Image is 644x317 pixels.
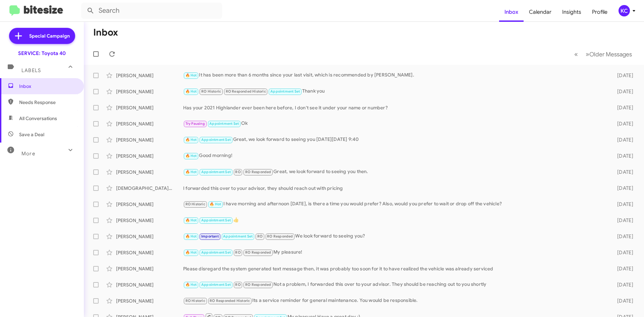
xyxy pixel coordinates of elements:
[116,185,183,192] div: [DEMOGRAPHIC_DATA][PERSON_NAME]
[185,89,197,94] span: 🔥 Hot
[21,67,41,73] span: Labels
[606,217,639,224] div: [DATE]
[185,121,205,126] span: Try Pausing
[116,137,183,143] div: [PERSON_NAME]
[226,89,266,94] span: RO Responded Historic
[235,170,240,174] span: RO
[201,218,231,222] span: Appointment Set
[116,265,183,272] div: [PERSON_NAME]
[183,168,606,176] div: Great, we look forward to seeing you then.
[116,217,183,224] div: [PERSON_NAME]
[589,51,632,58] span: Older Messages
[606,153,639,159] div: [DATE]
[606,233,639,240] div: [DATE]
[185,250,197,255] span: 🔥 Hot
[201,250,231,255] span: Appointment Set
[183,120,606,127] div: Ok
[606,104,639,111] div: [DATE]
[185,138,197,142] span: 🔥 Hot
[9,28,75,44] a: Special Campaign
[557,2,587,22] a: Insights
[201,89,221,94] span: RO Historic
[606,298,639,304] div: [DATE]
[116,104,183,111] div: [PERSON_NAME]
[201,282,231,287] span: Appointment Set
[223,234,253,239] span: Appointment Set
[116,298,183,304] div: [PERSON_NAME]
[183,88,606,95] div: Thank you
[185,234,197,239] span: 🔥 Hot
[185,170,197,174] span: 🔥 Hot
[183,136,606,144] div: Great, we look forward to seeing you [DATE][DATE] 9:40
[606,169,639,175] div: [DATE]
[116,201,183,208] div: [PERSON_NAME]
[29,33,70,39] span: Special Campaign
[210,202,221,206] span: 🔥 Hot
[19,83,76,90] span: Inbox
[183,297,606,305] div: Its a service reminder for general maintenance. You would be responsible.
[185,282,197,287] span: 🔥 Hot
[116,233,183,240] div: [PERSON_NAME]
[183,104,606,111] div: Has your 2021 Highlander ever been here before, I don't see it under your name or number?
[606,249,639,256] div: [DATE]
[606,88,639,95] div: [DATE]
[606,185,639,192] div: [DATE]
[235,250,240,255] span: RO
[183,200,606,208] div: I have morning and afternoon [DATE], is there a time you would prefer? Also, would you prefer to ...
[183,185,606,192] div: I forwarded this over to your advisor, they should reach out with pricing
[93,27,118,38] h1: Inbox
[21,151,35,157] span: More
[201,234,219,239] span: Important
[574,50,578,58] span: «
[245,170,271,174] span: RO Responded
[619,5,630,16] div: KC
[606,120,639,127] div: [DATE]
[183,71,606,79] div: It has been more than 6 months since your last visit, which is recommended by [PERSON_NAME].
[185,73,197,77] span: 🔥 Hot
[18,50,66,57] div: SERVICE: Toyota 40
[185,202,205,206] span: RO Historic
[185,218,197,222] span: 🔥 Hot
[270,89,300,94] span: Appointment Set
[571,47,636,61] nav: Page navigation example
[499,2,524,22] a: Inbox
[606,72,639,79] div: [DATE]
[19,115,57,122] span: All Conversations
[587,2,613,22] a: Profile
[183,249,606,256] div: My pleasure!
[582,47,636,61] button: Next
[185,299,205,303] span: RO Historic
[209,121,239,126] span: Appointment Set
[19,99,76,106] span: Needs Response
[183,216,606,224] div: 👍
[116,153,183,159] div: [PERSON_NAME]
[235,282,240,287] span: RO
[201,138,231,142] span: Appointment Set
[19,131,44,138] span: Save a Deal
[606,281,639,288] div: [DATE]
[201,170,231,174] span: Appointment Set
[245,250,271,255] span: RO Responded
[613,5,637,16] button: KC
[524,2,557,22] a: Calendar
[267,234,293,239] span: RO Responded
[81,3,222,19] input: Search
[116,169,183,175] div: [PERSON_NAME]
[606,201,639,208] div: [DATE]
[116,72,183,79] div: [PERSON_NAME]
[116,88,183,95] div: [PERSON_NAME]
[185,154,197,158] span: 🔥 Hot
[245,282,271,287] span: RO Responded
[116,120,183,127] div: [PERSON_NAME]
[116,281,183,288] div: [PERSON_NAME]
[606,137,639,143] div: [DATE]
[570,47,582,61] button: Previous
[586,50,589,58] span: »
[257,234,263,239] span: RO
[183,152,606,160] div: Good morning!
[183,265,606,272] div: Please disregard the system generated text message then, it was probably too soon for it to have ...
